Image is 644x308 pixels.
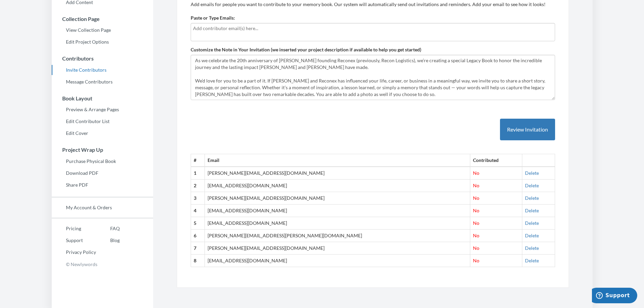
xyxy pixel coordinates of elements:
a: Invite Contributors [52,65,153,75]
span: No [473,195,479,201]
td: [PERSON_NAME][EMAIL_ADDRESS][PERSON_NAME][DOMAIN_NAME] [205,230,470,242]
h3: Collection Page [52,16,153,22]
a: Edit Cover [52,128,153,138]
a: Share PDF [52,180,153,190]
th: 1 [191,167,205,179]
a: Delete [525,233,539,238]
a: Delete [525,258,539,263]
td: [PERSON_NAME][EMAIL_ADDRESS][DOMAIN_NAME] [205,167,470,179]
h3: Project Wrap Up [52,147,153,153]
td: [PERSON_NAME][EMAIL_ADDRESS][DOMAIN_NAME] [205,192,470,205]
a: Download PDF [52,168,153,178]
a: Delete [525,170,539,176]
button: Review Invitation [500,119,555,141]
a: Delete [525,220,539,226]
span: No [473,220,479,226]
a: Blog [96,235,120,245]
th: # [191,154,205,167]
td: [EMAIL_ADDRESS][DOMAIN_NAME] [205,180,470,192]
th: 2 [191,180,205,192]
th: 4 [191,205,205,217]
th: 3 [191,192,205,205]
a: FAQ [96,223,120,234]
a: Preview & Arrange Pages [52,104,153,115]
td: [EMAIL_ADDRESS][DOMAIN_NAME] [205,217,470,230]
th: Contributed [470,154,522,167]
a: Purchase Physical Book [52,156,153,166]
label: Paste or Type Emails: [191,15,235,21]
textarea: As we celebrate the 20th anniversary of [PERSON_NAME] founding Reconex (previously, Recon Logisti... [191,55,555,100]
a: Delete [525,208,539,213]
a: Message Contributors [52,77,153,87]
iframe: Opens a widget where you can chat to one of our agents [592,288,637,305]
th: Email [205,154,470,167]
span: No [473,170,479,176]
th: 7 [191,242,205,255]
span: No [473,183,479,188]
label: Customize the Note in Your Invitation (we inserted your project description if available to help ... [191,46,421,53]
p: Add emails for people you want to contribute to your memory book. Our system will automatically s... [191,1,555,8]
p: © Newlywords [52,259,153,269]
a: Delete [525,195,539,201]
th: 5 [191,217,205,230]
a: Delete [525,245,539,251]
td: [EMAIL_ADDRESS][DOMAIN_NAME] [205,255,470,267]
td: [PERSON_NAME][EMAIL_ADDRESS][DOMAIN_NAME] [205,242,470,255]
h3: Book Layout [52,95,153,101]
th: 8 [191,255,205,267]
a: Privacy Policy [52,247,96,257]
td: [EMAIL_ADDRESS][DOMAIN_NAME] [205,205,470,217]
a: Pricing [52,223,96,234]
th: 6 [191,230,205,242]
span: No [473,258,479,263]
span: No [473,208,479,213]
a: Edit Project Options [52,37,153,47]
a: My Account & Orders [52,203,153,213]
span: No [473,233,479,238]
a: Support [52,235,96,245]
a: Delete [525,183,539,188]
input: Add contributor email(s) here... [193,25,553,32]
a: View Collection Page [52,25,153,35]
a: Edit Contributor List [52,116,153,126]
h3: Contributors [52,55,153,62]
span: No [473,245,479,251]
